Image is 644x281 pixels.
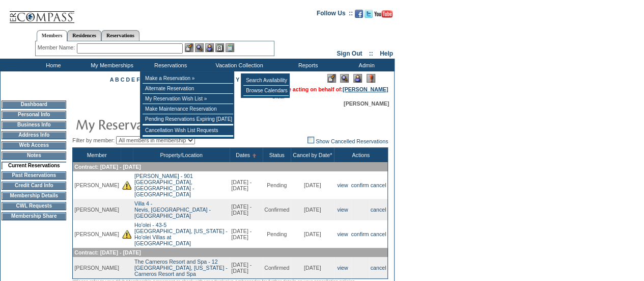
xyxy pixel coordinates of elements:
a: Help [380,50,393,57]
span: [PERSON_NAME] [344,100,389,107]
td: Past Reservations [2,171,66,180]
td: Reservations [140,59,199,71]
div: Member Name: [38,43,77,52]
td: [DATE] - [DATE] [230,257,263,279]
td: [PERSON_NAME] [73,220,121,248]
a: Member [87,152,107,158]
img: chk_off.JPG [307,137,314,143]
img: b_calculator.gif [226,43,234,52]
img: View [195,43,204,52]
td: [PERSON_NAME] [73,257,121,279]
td: [PERSON_NAME] [73,199,121,220]
a: [PERSON_NAME] [343,86,388,92]
td: Address Info [2,131,66,139]
td: Search Availability [243,75,289,86]
span: Filter by member: [72,137,115,143]
td: Admin [336,59,395,71]
a: Cancel by Date* [293,152,332,158]
td: Pending [263,220,291,248]
td: Confirmed [263,199,291,220]
td: Make Maintenance Reservation [143,104,233,114]
td: Personal Info [2,111,66,119]
img: Ascending [250,154,257,158]
img: Subscribe to our YouTube Channel [374,10,393,18]
td: Home [23,59,81,71]
td: My Memberships [81,59,140,71]
a: view [337,207,348,213]
td: CWL Requests [2,202,66,210]
td: Membership Details [2,192,66,200]
a: The Carneros Resort and Spa - 12[GEOGRAPHIC_DATA], [US_STATE] - Carneros Resort and Spa [134,259,228,277]
td: Cancellation Wish List Requests [143,125,233,136]
td: Pending [263,171,291,199]
a: D [126,76,130,83]
td: Current Reservations [2,162,66,169]
img: b_edit.gif [185,43,193,52]
td: Alternate Reservation [143,84,233,94]
td: [DATE] [291,199,334,220]
a: Members [37,30,68,41]
td: Reports [277,59,336,71]
a: Follow us on Twitter [365,13,373,19]
a: Dates [236,152,250,158]
td: [DATE] [291,171,334,199]
td: Confirmed [263,257,291,279]
img: Become our fan on Facebook [355,10,363,18]
td: Notes [2,151,66,160]
a: Residences [67,30,101,41]
td: [PERSON_NAME] [73,171,121,199]
img: Impersonate [353,74,362,83]
td: Dashboard [2,100,66,109]
td: [DATE] [291,220,334,248]
a: C [121,76,125,83]
a: Subscribe to our YouTube Channel [374,13,393,19]
a: view [337,182,348,188]
td: [DATE] [291,257,334,279]
a: F [136,76,140,83]
a: E [131,76,135,83]
td: Vacation Collection [199,59,277,71]
img: View Mode [340,74,349,83]
a: A [110,76,114,83]
td: Membership Share [2,212,66,220]
span: You are acting on behalf of: [271,86,388,92]
a: B [115,76,119,83]
td: Business Info [2,121,66,129]
img: There are insufficient days and/or tokens to cover this reservation [122,229,131,239]
a: confirm [351,231,369,237]
td: [DATE] - [DATE] [230,171,263,199]
span: :: [369,50,373,57]
td: Make a Reservation » [143,73,233,84]
img: Edit Mode [327,74,336,83]
td: Web Access [2,141,66,149]
td: Browse Calendars [243,86,289,96]
img: Follow us on Twitter [365,10,373,18]
img: Compass Home [9,3,75,23]
a: Ho'olei - 43-5[GEOGRAPHIC_DATA], [US_STATE] - Ho'olei Villas at [GEOGRAPHIC_DATA] [134,222,228,246]
a: Y [236,76,239,83]
a: Villa 4 -Nevis, [GEOGRAPHIC_DATA] - [GEOGRAPHIC_DATA] [134,200,211,219]
a: Status [269,152,285,158]
td: Follow Us :: [317,9,353,21]
a: [PERSON_NAME] - 901[GEOGRAPHIC_DATA], [GEOGRAPHIC_DATA] - [GEOGRAPHIC_DATA] [134,173,194,197]
td: [DATE] - [DATE] [230,220,263,248]
img: pgTtlMyReservations.gif [75,114,279,134]
span: Contract: [DATE] - [DATE] [74,164,141,170]
a: cancel [371,231,386,237]
a: confirm [351,182,369,188]
a: Sign Out [337,50,362,57]
a: Show Cancelled Reservations [307,138,388,144]
a: cancel [371,265,386,271]
th: Actions [334,148,388,163]
span: Contract: [DATE] - [DATE] [74,249,141,256]
a: Reservations [101,30,139,41]
img: Log Concern/Member Elevation [367,74,375,83]
img: Impersonate [205,43,214,52]
a: Property/Location [160,152,203,158]
a: view [337,231,348,237]
td: My Reservation Wish List » [143,94,233,104]
a: Become our fan on Facebook [355,13,363,19]
a: cancel [371,207,386,213]
td: [DATE] - [DATE] [230,199,263,220]
a: view [337,265,348,271]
